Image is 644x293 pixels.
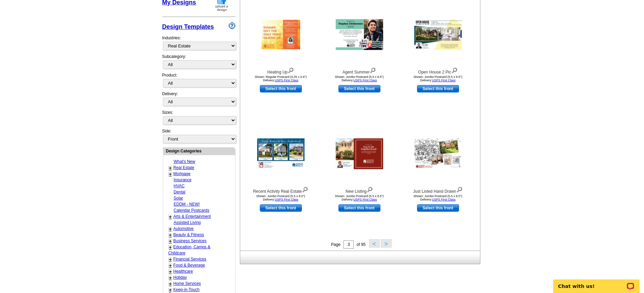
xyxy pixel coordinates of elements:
div: Just Listed Hand Drawn [401,185,475,194]
a: Real Estate [173,165,194,170]
div: Heating Up [244,66,318,75]
img: Heating Up [262,20,300,49]
img: Open House 2 Pic [414,19,462,50]
div: Side: [162,128,235,144]
a: + [169,165,172,171]
div: Open House 2 Pic [401,66,475,75]
div: Design Categories [163,148,235,154]
a: use this design [417,85,459,92]
div: Shown: Jumbo Postcard (5.5 x 8.5") Delivery: [401,75,475,82]
a: use this design [260,85,302,92]
div: Sizes: [162,109,235,128]
a: + [169,232,172,238]
a: use this design [417,204,459,212]
a: USPS First Class [432,79,456,82]
iframe: LiveChat chat widget [549,272,644,293]
div: Product: [162,72,235,91]
a: + [169,281,172,287]
button: < [369,239,380,248]
a: Healthcare [173,269,193,274]
a: Financial Services [173,257,206,261]
img: Recent Activity Real Estate [257,139,305,169]
div: Shown: Jumbo Postcard (5.5 x 8.5") Delivery: [322,75,397,82]
a: Insurance [174,177,192,182]
a: + [169,257,172,262]
a: EDDM - NEW! [174,202,200,207]
img: view design details [367,185,373,193]
a: USPS First Class [432,198,456,201]
a: Automotive [173,226,194,231]
img: New Listing [336,139,383,169]
div: Industries: [162,32,235,54]
a: + [169,275,172,280]
a: use this design [260,204,302,212]
a: Food & Beverage [173,263,205,268]
a: Home Services [173,281,201,286]
a: Mortgage [173,171,191,176]
a: USPS First Class [275,79,298,82]
a: Dental [174,190,186,194]
a: + [169,238,172,244]
a: Keep-in-Touch [173,287,200,292]
span: of 95 [356,242,366,247]
img: design-wizard-help-icon.png [229,22,235,29]
img: view design details [451,66,458,74]
a: Calendar Postcards [174,208,209,213]
div: Shown: Regular Postcard (4.25 x 5.6") Delivery: [244,75,318,82]
a: HVAC [174,184,185,188]
img: Just Listed Hand Drawn [414,139,462,169]
img: view design details [288,66,294,74]
img: view design details [456,185,463,193]
img: view design details [370,66,376,74]
div: Shown: Jumbo Postcard (5.5 x 8.5") Delivery: [401,194,475,201]
img: Agent Summer [336,19,383,50]
a: + [169,269,172,274]
div: Shown: Jumbo Postcard (5.5 x 8.5") Delivery: [322,194,397,201]
a: use this design [338,85,380,92]
button: > [381,239,392,248]
a: + [169,263,172,268]
a: Arts & Entertainment [173,214,211,219]
a: Business Services [173,238,207,243]
div: Agent Summer [322,66,397,75]
div: Delivery: [162,91,235,109]
a: What's New [174,159,195,164]
div: New Listing [322,185,397,194]
a: Assisted Living [174,220,201,225]
a: Solar [174,196,183,201]
div: Recent Activity Real Estate [244,185,318,194]
a: + [169,214,172,219]
a: USPS First Class [353,79,377,82]
a: Education, Camps & Childcare [168,245,210,255]
img: view design details [302,185,308,193]
a: + [169,226,172,232]
a: + [169,171,172,177]
a: Design Templates [162,23,214,30]
a: Holiday [173,275,187,280]
a: Beauty & Fitness [173,232,204,237]
span: Page [331,242,340,247]
a: use this design [338,204,380,212]
a: + [169,245,172,250]
a: + [169,287,172,293]
div: Shown: Jumbo Postcard (5.5 x 8.5") Delivery: [244,194,318,201]
div: Subcategory: [162,54,235,72]
a: USPS First Class [275,198,298,201]
a: USPS First Class [353,198,377,201]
